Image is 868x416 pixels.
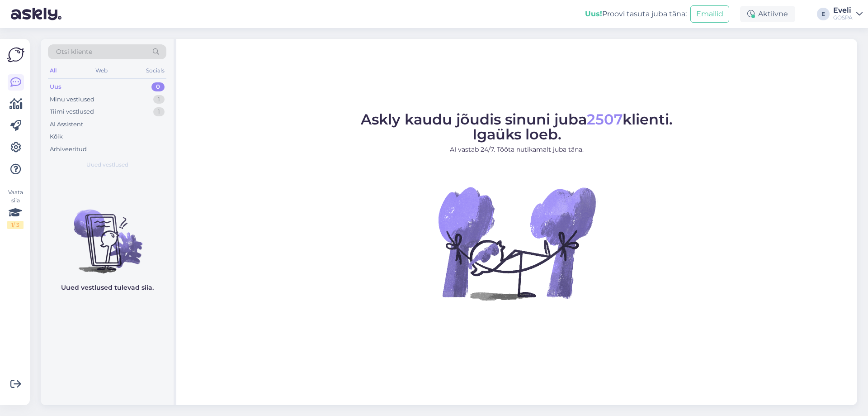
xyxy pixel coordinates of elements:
[740,6,795,22] div: Aktiivne
[361,110,673,143] span: Askly kaudu jõudis sinuni juba klienti. Igaüks loeb.
[361,145,673,154] p: AI vastab 24/7. Tööta nutikamalt juba täna.
[833,7,863,21] a: EveliGOSPA
[48,65,58,77] div: All
[61,283,154,292] p: Uued vestlused tulevad siia.
[86,161,128,169] span: Uued vestlused
[144,65,166,77] div: Socials
[50,132,63,141] div: Kõik
[153,107,165,116] div: 1
[817,8,830,20] div: E
[94,65,109,77] div: Web
[585,9,687,19] div: Proovi tasuta juba täna:
[50,120,83,129] div: AI Assistent
[690,5,729,23] button: Emailid
[151,82,165,91] div: 0
[435,162,598,325] img: No Chat active
[7,188,24,229] div: Vaata siia
[50,95,94,104] div: Minu vestlused
[7,221,24,229] div: 1 / 3
[833,7,853,14] div: Eveli
[587,110,623,128] span: 2507
[50,82,61,91] div: Uus
[56,47,92,57] span: Otsi kliente
[41,193,174,275] img: No chats
[50,145,87,154] div: Arhiveeritud
[585,10,602,18] b: Uus!
[50,107,94,116] div: Tiimi vestlused
[833,14,853,21] div: GOSPA
[7,46,24,63] img: Askly Logo
[153,95,165,104] div: 1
